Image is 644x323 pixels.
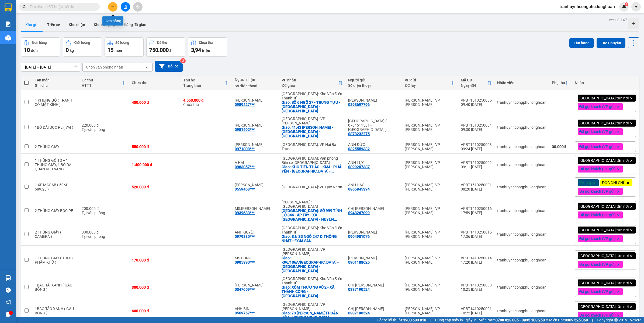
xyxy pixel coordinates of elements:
[628,18,639,29] div: Tạo kho hàng mới
[403,318,426,322] strong: 1900 633 818
[282,92,343,100] div: [GEOGRAPHIC_DATA]: Kho Văn Điển Thanh Trì
[405,206,455,215] div: [PERSON_NAME]: VP [PERSON_NAME]
[479,317,545,323] span: Miền Nam
[282,277,343,285] div: [GEOGRAPHIC_DATA]: Kho Văn Điển Thanh Trì
[569,38,594,48] button: Lên hàng
[191,47,201,53] span: 3,94
[461,147,492,151] div: 09:24 [DATE]
[405,78,451,82] div: VP gửi
[35,256,77,264] div: 1 THÙNG GIẤY ( THỰC PHẨM KHÔ )
[348,147,370,151] div: 0325559332
[43,18,108,28] span: CÔNG TY TNHH CHUYỂN PHÁT NHANH BẢO AN
[461,123,492,127] div: VPBT1510250004
[458,76,494,90] th: Toggle SortBy
[579,204,629,209] span: [GEOGRAPHIC_DATA] tận nơi
[461,287,492,292] div: 10:25 [DATE]
[579,129,616,134] span: Đã gọi khách (VP gửi)
[461,283,492,287] div: VPBT1410250003
[24,47,30,53] span: 10
[405,160,455,169] div: [PERSON_NAME]: VP [PERSON_NAME]
[74,41,90,45] div: Khối lượng
[579,228,629,232] span: [GEOGRAPHIC_DATA] tận nơi
[579,304,629,309] span: [GEOGRAPHIC_DATA] tận nơi
[235,230,276,234] div: ANH QUYẾT
[430,317,431,323] span: |
[235,256,276,260] div: MS.DUNG
[579,96,629,101] span: [GEOGRAPHIC_DATA] tận nơi
[282,125,343,138] div: Giao: 41.43 Phạm Văn Đồng - Phường Tân An - Thành Phố Hội An - Quảng Nam
[549,317,588,323] span: Miền Bắc
[348,132,370,136] div: 0878232275
[461,83,487,88] div: Ngày ĐH
[121,2,130,12] button: file-add
[348,283,399,287] div: CHỊ NHUNG
[579,180,592,185] span: Xe máy
[30,4,93,10] input: Tìm tên, số ĐT hoặc mã đơn
[348,211,370,215] div: 0948267099
[282,311,343,320] div: Giao: 73 NGUYỄN CÔNG TRỨ - F.THUẬN HÓA - TP.HUẾ
[282,302,343,311] div: [GEOGRAPHIC_DATA] : VP [PERSON_NAME]
[136,5,140,9] span: aim
[497,145,546,149] div: tranhuynhcongphu.longhoan
[82,211,126,215] div: Tại văn phòng
[86,64,123,70] div: Chọn văn phòng nhận
[108,2,117,12] button: plus
[282,117,343,125] div: [GEOGRAPHIC_DATA] : VP [PERSON_NAME]
[35,78,77,82] div: Tên món
[132,100,178,105] div: 400.000 đ
[6,312,11,317] span: message
[579,262,616,267] span: Đã gọi khách (VP gửi)
[183,98,229,102] div: 4.550.000 đ
[405,307,455,315] div: [PERSON_NAME]: VP [PERSON_NAME]
[108,47,113,53] span: 15
[348,234,370,239] div: 0904981076
[82,123,126,127] div: 220.000 đ
[348,260,370,264] div: 0901188625
[405,142,455,151] div: [PERSON_NAME]: VP [PERSON_NAME]
[155,61,183,72] button: Bộ lọc
[82,78,122,82] div: Đã thu
[282,78,338,82] div: VP nhận
[405,256,455,264] div: [PERSON_NAME]: VP [PERSON_NAME]
[70,48,74,53] span: kg
[461,260,492,264] div: 17:20 [DATE]
[235,283,276,287] div: NGUYỄN LAN
[146,37,185,57] button: Đã thu750.000đ
[614,318,618,322] span: copyright
[435,317,477,323] span: Cung cấp máy in - giấy in:
[579,213,616,217] span: Đã gọi khách (VP gửi)
[461,142,492,147] div: VPBT1510250003
[348,142,399,147] div: ANH ĐỨC
[575,81,636,85] div: Nhãn
[348,160,399,165] div: ANH LỰC
[169,48,171,53] span: đ
[579,167,616,171] span: Đã gọi khách (VP gửi)
[188,37,227,57] button: Chưa thu3,94 triệu
[282,209,343,221] div: Giao: SỐ 999 TỈNH LỘ 846 - ẤP TÂY - XÃ KIM SƠN - HUYỆN CHÂU THÀNH - TIỀN GIANG
[461,256,492,260] div: VPBT1410250014
[282,165,343,173] div: Giao: KHO TIỀN THẢO - KM4 - P.HẢI YÊN - MÓNG CÁI - QUẢNG NINH
[461,234,492,239] div: 17:36 [DATE]
[579,281,629,285] span: [GEOGRAPHIC_DATA] tận nơi
[132,185,178,189] div: 520.000 đ
[282,200,343,209] div: [PERSON_NAME] : [GEOGRAPHIC_DATA]
[183,78,225,82] div: Thu hộ
[15,18,29,23] strong: CSKH:
[235,160,276,165] div: A HẢI
[634,4,639,9] span: caret-down
[145,65,149,69] svg: open
[35,283,77,292] div: 1BAO TẢI XANH ( GẤU BÔNG )
[311,239,315,243] span: ...
[552,145,566,149] strong: 30.000 đ
[497,232,546,236] div: tranhuynhcongphu.longhoan
[183,83,225,88] div: Trạng thái
[348,165,370,169] div: 0899207387
[497,309,546,313] div: tranhuynhcongphu.longhoan
[2,18,41,28] span: [PHONE_NUMBER]
[105,37,144,57] button: Số lượng15món
[111,5,115,9] span: plus
[82,206,126,211] div: 200.000 đ
[132,163,178,167] div: 1.400.000 đ
[22,5,26,9] span: search
[35,125,77,130] div: 1BÓ DÀI BỌC PE ( VẢI )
